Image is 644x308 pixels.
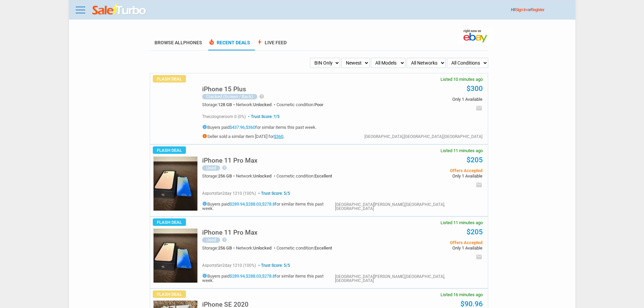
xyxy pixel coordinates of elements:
[202,231,258,236] a: iPhone 11 Pro Max
[202,114,246,119] span: thecologneroom 0 (0%)
[236,174,277,178] div: Network:
[208,39,215,45] span: local_fire_department
[527,7,544,12] span: or
[236,246,277,250] div: Network:
[476,105,482,112] i: email
[202,237,220,243] div: Used
[202,174,236,178] div: Storage:
[202,263,256,268] span: asportsfan2day 1210 (100%)
[202,303,248,308] a: iPhone SE 2020
[274,134,283,139] a: $360
[380,240,482,245] span: Offers Accepted
[222,237,227,242] i: help
[154,40,202,45] a: Browse AllPhones
[257,191,290,196] span: Trust Score: 5/5
[218,245,232,251] span: 256 GB
[202,124,207,129] i: info
[476,182,482,188] i: email
[257,263,290,268] span: Trust Score: 5/5
[202,124,316,129] h5: Buyers paid , for similar items this past week.
[183,40,202,45] span: Phones
[380,246,482,250] span: Only 1 Available
[335,203,482,211] div: [GEOGRAPHIC_DATA][PERSON_NAME],[GEOGRAPHIC_DATA],[GEOGRAPHIC_DATA]
[153,75,186,82] span: Flash Deal
[440,77,483,81] span: Listed 10 minutes ago
[208,40,250,50] a: local_fire_departmentRecent Deals
[246,202,261,207] a: $288.03
[440,220,483,225] span: Listed 11 minutes ago
[253,102,271,107] span: Unlocked
[440,292,483,297] span: Listed 16 minutes ago
[202,157,258,164] h5: iPhone 11 Pro Max
[236,102,277,107] div: Network:
[253,173,271,179] span: Unlocked
[202,301,248,308] h5: iPhone SE 2020
[259,94,264,99] i: help
[467,85,483,93] a: $300
[202,159,258,164] a: iPhone 11 Pro Max
[153,146,186,154] span: Flash Deal
[314,102,324,107] span: Poor
[230,202,245,207] a: $289.94
[222,165,227,170] i: help
[314,173,332,179] span: Excellent
[511,7,516,12] span: Hi!
[467,228,483,236] a: $205
[256,40,287,50] a: boltLive Feed
[246,274,261,279] a: $288.03
[516,7,527,12] a: Sign In
[230,274,245,279] a: $289.94
[440,148,483,153] span: Listed 11 minutes ago
[153,290,186,298] span: Flash Deal
[262,274,275,279] a: $278.8
[460,300,483,308] a: $90.96
[202,246,236,250] div: Storage:
[364,135,482,139] div: [GEOGRAPHIC_DATA],[GEOGRAPHIC_DATA],[GEOGRAPHIC_DATA]
[277,174,332,178] div: Cosmetic condition:
[467,156,483,164] a: $205
[202,134,316,139] h5: Seller sold a similar item [DATE] for .
[153,218,186,226] span: Flash Deal
[202,273,335,283] h5: Buyers paid , , for similar items this past week.
[202,273,207,278] i: info
[230,125,245,130] a: $437.96
[92,4,147,17] img: saleturbo.com - Online Deals and Discount Coupons
[202,102,236,107] div: Storage:
[277,246,332,250] div: Cosmetic condition:
[202,201,207,206] i: info
[153,157,197,211] img: s-l225.jpg
[202,134,207,139] i: info
[531,7,544,12] a: Register
[247,114,280,119] span: Trust Score: ?/5
[153,229,197,283] img: s-l225.jpg
[314,245,332,251] span: Excellent
[380,168,482,173] span: Offers Accepted
[202,86,246,92] h5: iPhone 15 Plus
[202,201,335,211] h5: Buyers paid , , for similar items this past week.
[202,165,220,171] div: Used
[262,202,275,207] a: $278.8
[476,254,482,260] i: email
[218,102,232,107] span: 128 GB
[246,125,255,130] a: $360
[202,229,258,236] h5: iPhone 11 Pro Max
[202,191,256,196] span: asportsfan2day 1210 (100%)
[380,97,482,101] span: Only 1 Available
[202,87,246,92] a: iPhone 15 Plus
[253,245,271,251] span: Unlocked
[202,94,257,99] div: Cracked (Screen / Back)
[380,174,482,178] span: Only 1 Available
[218,173,232,179] span: 256 GB
[335,275,482,283] div: [GEOGRAPHIC_DATA][PERSON_NAME],[GEOGRAPHIC_DATA],[GEOGRAPHIC_DATA]
[256,39,263,45] span: bolt
[277,102,324,107] div: Cosmetic condition:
